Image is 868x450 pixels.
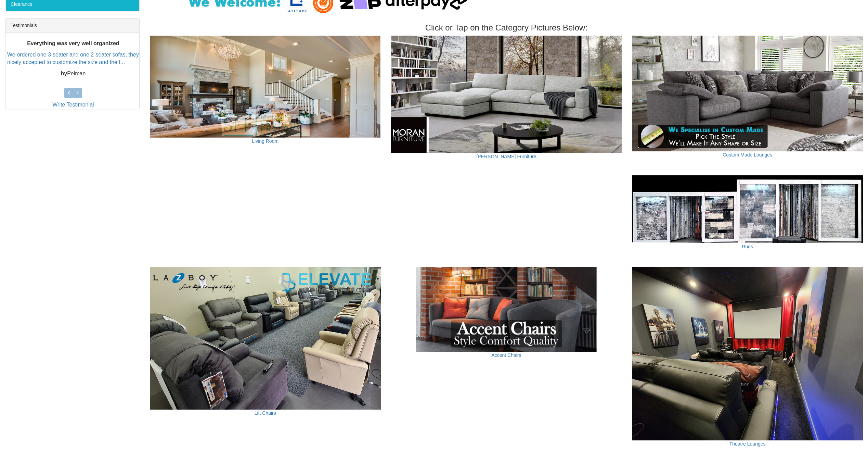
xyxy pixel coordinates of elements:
a: Custom Made Lounges [723,152,772,158]
img: Lift Chairs [150,267,381,410]
a: Theatre Lounges [729,441,766,447]
p: Peiman [7,70,139,78]
img: Theatre Lounges [632,267,863,440]
a: Lift Chairs [255,410,276,416]
img: Rugs [632,175,863,243]
h3: Click or Tap on the Category Pictures Below: [150,23,863,32]
a: [PERSON_NAME] Furniture [476,154,536,159]
img: Custom Made Lounges [632,36,863,151]
a: Rugs [742,244,753,249]
a: Living Room [252,138,278,144]
b: by [61,71,67,77]
a: Write Testimonial [52,102,94,108]
a: Accent Chairs [491,352,521,358]
img: Living Room [150,36,381,137]
img: Moran Furniture [391,36,622,153]
img: Accent Chairs [391,267,622,352]
b: Everything was very well organized [27,40,119,46]
div: Testimonials [5,18,139,33]
a: We ordered one 3-seater and one 2-seater sofas, they nicely accepted to customize the size and th... [7,52,139,65]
